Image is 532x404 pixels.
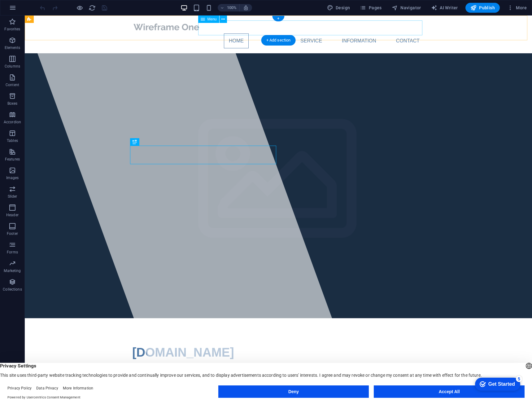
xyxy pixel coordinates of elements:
[5,157,20,162] p: Features
[8,194,17,199] p: Slider
[431,5,458,11] span: AI Writer
[360,5,382,11] span: Pages
[470,5,495,11] span: Publish
[5,3,50,16] div: Get Started 5 items remaining, 0% complete
[465,3,500,13] button: Publish
[507,5,527,11] span: More
[207,17,217,21] span: Menu
[6,175,19,180] p: Images
[218,4,240,11] button: 100%
[6,82,19,87] p: Content
[4,27,20,32] p: Favorites
[429,3,460,13] button: AI Writer
[89,4,96,11] i: Reload page
[227,4,237,11] h6: 100%
[4,268,21,273] p: Marketing
[7,231,18,236] p: Footer
[7,250,18,255] p: Forms
[107,330,209,344] span: [DOMAIN_NAME]
[327,5,350,11] span: Design
[505,3,529,13] button: More
[5,45,20,50] p: Elements
[6,213,19,217] p: Header
[88,4,96,11] button: reload
[389,3,424,13] button: Navigator
[7,101,18,106] p: Boxes
[5,64,20,69] p: Columns
[46,1,52,7] div: 5
[325,3,353,13] button: Design
[76,4,83,11] button: Click here to leave preview mode and continue editing
[261,35,296,46] div: + Add section
[357,3,384,13] button: Pages
[4,120,21,125] p: Accordion
[18,7,45,12] div: Get Started
[243,5,249,11] i: On resize automatically adjust zoom level to fit chosen device.
[272,16,284,21] div: +
[3,287,22,292] p: Collections
[392,5,421,11] span: Navigator
[7,138,18,143] p: Tables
